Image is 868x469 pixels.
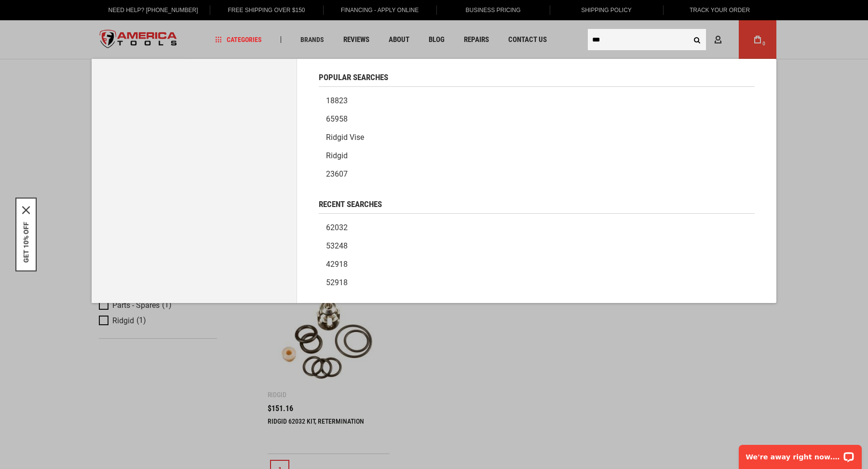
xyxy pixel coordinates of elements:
a: 65958 [319,110,755,128]
a: Ridgid [319,147,755,165]
span: Recent Searches [319,200,382,208]
a: Ridgid vise [319,128,755,147]
span: Popular Searches [319,73,388,82]
a: Brands [296,33,328,46]
button: GET 10% OFF [22,222,30,263]
a: 62032 [319,219,755,237]
a: 52918 [319,274,755,292]
a: 42918 [319,255,755,274]
span: Categories [216,36,262,43]
button: Search [688,30,706,49]
iframe: LiveChat chat widget [732,439,868,469]
button: Close [22,207,30,214]
a: 18823 [319,92,755,110]
span: Brands [300,36,324,43]
svg: close icon [22,207,30,214]
a: Categories [211,33,266,46]
a: 53248 [319,237,755,255]
a: 23607 [319,165,755,183]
